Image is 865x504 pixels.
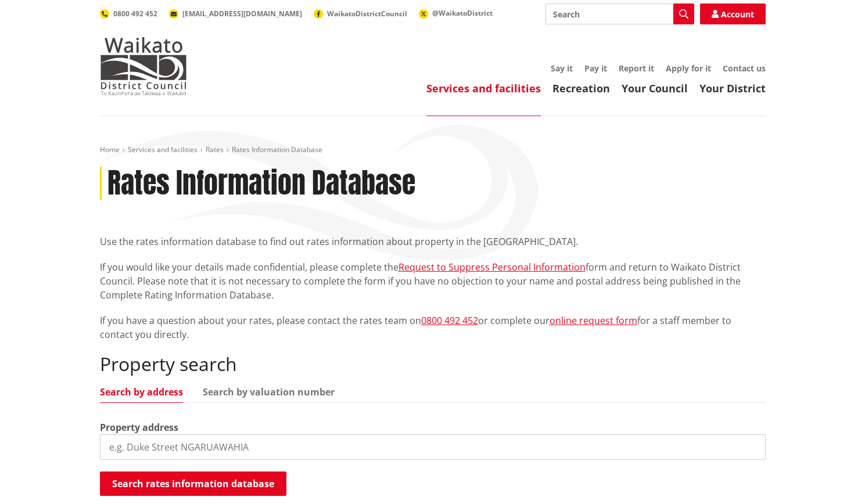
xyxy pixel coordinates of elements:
[700,3,766,24] a: Account
[421,314,478,327] a: 0800 492 452
[100,9,157,19] a: 0800 492 452
[100,314,766,341] p: If you have a question about your rates, please contact the rates team on or complete our for a s...
[723,63,766,74] a: Contact us
[100,353,766,375] h2: Property search
[550,314,637,327] a: online request form
[666,63,711,74] a: Apply for it
[100,145,766,155] nav: breadcrumb
[100,235,766,249] p: Use the rates information database to find out rates information about property in the [GEOGRAPHI...
[100,434,766,460] input: e.g. Duke Street NGARUAWAHIA
[232,145,322,154] span: Rates Information Database
[128,145,198,154] a: Services and facilities
[113,9,157,19] span: 0800 492 452
[100,145,120,154] a: Home
[206,145,224,154] a: Rates
[399,261,586,273] a: Request to Suppress Personal Information
[100,471,286,496] button: Search rates information database
[432,8,493,18] span: @WaikatoDistrict
[100,260,766,302] p: If you would like your details made confidential, please complete the form and return to Waikato ...
[169,9,302,19] a: [EMAIL_ADDRESS][DOMAIN_NAME]
[203,387,335,397] a: Search by valuation number
[419,8,493,18] a: @WaikatoDistrict
[622,81,688,95] a: Your Council
[551,63,573,74] a: Say it
[100,387,183,397] a: Search by address
[699,81,766,95] a: Your District
[100,420,178,434] label: Property address
[182,9,302,19] span: [EMAIL_ADDRESS][DOMAIN_NAME]
[327,9,407,19] span: WaikatoDistrictCouncil
[426,81,541,95] a: Services and facilities
[314,9,407,19] a: WaikatoDistrictCouncil
[552,81,610,95] a: Recreation
[545,3,694,24] input: Search input
[100,37,187,95] img: Waikato District Council - Te Kaunihera aa Takiwaa o Waikato
[619,63,654,74] a: Report it
[584,63,607,74] a: Pay it
[107,167,415,200] h1: Rates Information Database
